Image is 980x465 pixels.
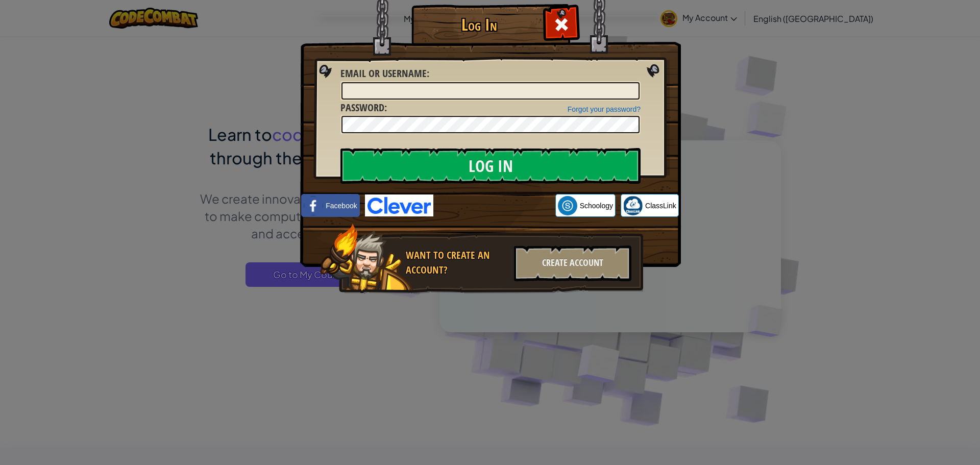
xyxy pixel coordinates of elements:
[340,66,427,80] span: Email or Username
[340,101,384,114] span: Password
[558,196,577,215] img: schoology.png
[340,148,641,184] input: Log In
[514,246,631,281] div: Create Account
[304,196,323,215] img: facebook_small.png
[326,201,357,211] span: Facebook
[365,194,433,216] img: clever-logo-blue.png
[340,66,429,81] label: :
[340,101,387,115] label: :
[414,16,544,34] h1: Log In
[568,105,641,113] a: Forgot your password?
[580,201,613,211] span: Schoology
[406,248,508,277] div: Want to create an account?
[645,201,676,211] span: ClassLink
[433,194,555,217] iframe: Sign in with Google Button
[623,196,643,215] img: classlink-logo-small.png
